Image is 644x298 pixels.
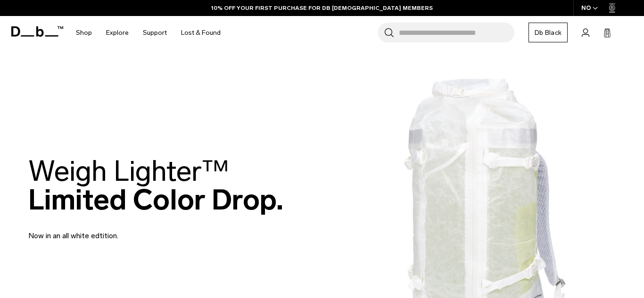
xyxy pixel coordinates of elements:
[28,157,283,214] h2: Limited Color Drop.
[69,16,228,49] nav: Main Navigation
[106,16,129,49] a: Explore
[211,4,433,12] a: 10% OFF YOUR FIRST PURCHASE FOR DB [DEMOGRAPHIC_DATA] MEMBERS
[528,23,568,42] a: Db Black
[76,16,92,49] a: Shop
[181,16,221,49] a: Lost & Found
[28,154,229,188] span: Weigh Lighter™
[28,219,255,242] p: Now in an all white edtition.
[143,16,167,49] a: Support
